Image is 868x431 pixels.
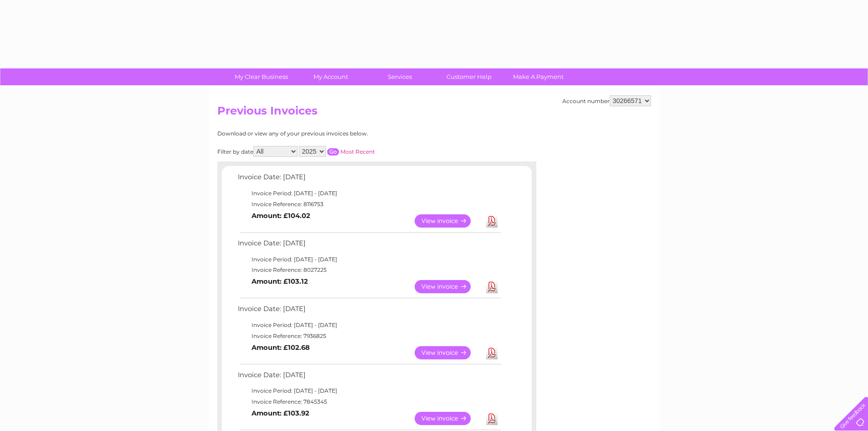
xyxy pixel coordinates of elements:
[236,171,502,188] td: Invoice Date: [DATE]
[486,280,498,293] a: Download
[486,412,498,425] a: Download
[562,95,651,106] div: Account number
[236,199,502,210] td: Invoice Reference: 8116753
[236,331,502,342] td: Invoice Reference: 7936825
[236,237,502,254] td: Invoice Date: [DATE]
[501,68,576,85] a: Make A Payment
[415,346,482,359] a: View
[236,385,502,396] td: Invoice Period: [DATE] - [DATE]
[415,280,482,293] a: View
[340,148,375,155] a: Most Recent
[362,68,437,85] a: Services
[236,303,502,320] td: Invoice Date: [DATE]
[224,68,299,85] a: My Clear Business
[236,265,502,275] td: Invoice Reference: 8027225
[252,343,310,352] b: Amount: £102.68
[217,146,457,157] div: Filter by date
[236,396,502,407] td: Invoice Reference: 7845345
[293,68,368,85] a: My Account
[486,346,498,359] a: Download
[236,320,502,331] td: Invoice Period: [DATE] - [DATE]
[236,369,502,386] td: Invoice Date: [DATE]
[236,188,502,199] td: Invoice Period: [DATE] - [DATE]
[486,214,498,228] a: Download
[252,277,308,286] b: Amount: £103.12
[415,412,482,425] a: View
[252,212,310,220] b: Amount: £104.02
[236,254,502,265] td: Invoice Period: [DATE] - [DATE]
[431,68,507,85] a: Customer Help
[217,104,651,122] h2: Previous Invoices
[415,214,482,228] a: View
[252,409,309,417] b: Amount: £103.92
[217,130,457,137] div: Download or view any of your previous invoices below.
